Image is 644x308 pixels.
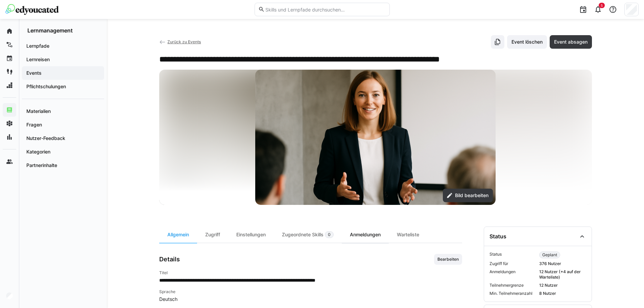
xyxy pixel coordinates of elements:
[539,261,586,266] span: 376 Nutzer
[443,189,493,202] button: Bild bearbeiten
[228,227,274,243] div: Einstellungen
[274,227,342,243] div: Zugeordnete Skills
[342,227,389,243] div: Anmeldungen
[159,227,197,243] div: Allgemein
[159,256,180,263] h3: Details
[510,39,544,45] span: Event löschen
[490,269,536,280] span: Anmeldungen
[159,289,462,294] h4: Sprache
[490,233,506,240] div: Status
[197,227,228,243] div: Zugriff
[553,39,589,45] span: Event absagen
[490,261,536,266] span: Zugriff für
[167,39,201,44] span: Zurück zu Events
[507,35,547,49] button: Event löschen
[159,296,462,303] span: Deutsch
[601,3,603,7] span: 5
[389,227,427,243] div: Warteliste
[550,35,592,49] button: Event absagen
[542,252,557,258] span: Geplant
[159,270,462,276] h4: Titel
[490,291,536,296] span: Min. Teilnehmeranzahl
[539,269,586,280] span: 12 Nutzer (+4 auf der Warteliste)
[328,232,331,237] span: 0
[490,252,536,258] span: Status
[437,257,459,262] span: Bearbeiten
[265,6,386,13] input: Skills und Lernpfade durchsuchen…
[434,254,462,265] button: Bearbeiten
[539,283,586,288] span: 12 Nutzer
[490,283,536,288] span: Teilnehmergrenze
[454,192,490,199] span: Bild bearbeiten
[539,291,586,296] span: 8 Nutzer
[159,39,201,44] a: Zurück zu Events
